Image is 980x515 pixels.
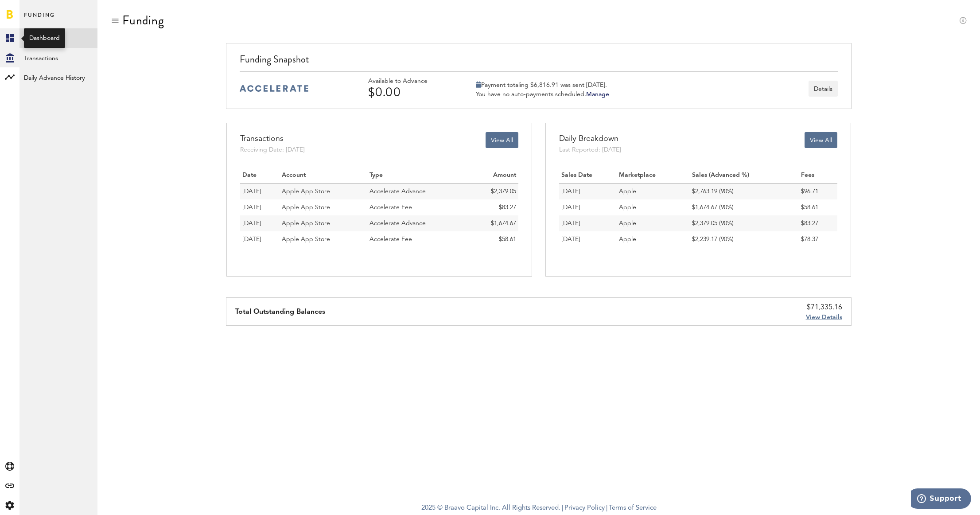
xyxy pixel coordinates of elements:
[809,81,838,97] button: Details
[235,298,325,325] div: Total Outstanding Balances
[240,85,308,92] img: accelerate-medium-blue-logo.svg
[690,215,799,231] td: $2,379.05 (90%)
[242,204,261,211] span: [DATE]
[469,215,518,231] td: $1,674.67
[369,236,412,242] span: Accelerate Fee
[476,81,609,89] div: Payment totaling $6,816.91 was sent [DATE].
[617,231,690,247] td: Apple
[280,215,367,231] td: Apple App Store
[24,10,55,28] span: Funding
[469,183,518,199] td: $2,379.05
[369,188,426,195] span: Accelerate Advance
[799,183,837,199] td: $96.71
[368,78,452,85] div: Available to Advance
[491,220,516,226] span: $1,674.67
[242,188,261,195] span: [DATE]
[586,91,609,98] a: Manage
[559,168,617,183] th: Sales Date
[911,488,971,511] iframe: Opens a widget where you can find more information
[690,231,799,247] td: $2,239.17 (90%)
[609,505,657,511] a: Terms of Service
[240,52,837,71] div: Funding Snapshot
[806,302,842,313] div: $71,335.16
[367,183,469,199] td: Accelerate Advance
[369,204,412,211] span: Accelerate Fee
[122,13,164,27] div: Funding
[499,204,516,211] span: $83.27
[617,199,690,215] td: Apple
[280,183,367,199] td: Apple App Store
[282,220,330,226] span: Apple App Store
[368,85,452,99] div: $0.00
[690,168,799,183] th: Sales (Advanced %)
[799,215,837,231] td: $83.27
[806,314,842,320] span: View Details
[242,220,261,226] span: [DATE]
[690,199,799,215] td: $1,674.67 (90%)
[282,188,330,195] span: Apple App Store
[469,168,518,183] th: Amount
[240,199,279,215] td: 10/07/25
[240,132,305,145] div: Transactions
[240,231,279,247] td: 10/07/25
[559,132,621,145] div: Daily Breakdown
[559,145,621,154] div: Last Reported: [DATE]
[240,215,279,231] td: 10/07/25
[369,220,426,226] span: Accelerate Advance
[799,199,837,215] td: $58.61
[240,168,279,183] th: Date
[486,132,518,148] button: View All
[617,215,690,231] td: Apple
[491,188,516,195] span: $2,379.05
[564,505,605,511] a: Privacy Policy
[559,231,617,247] td: [DATE]
[559,215,617,231] td: [DATE]
[799,168,837,183] th: Fees
[240,183,279,199] td: 10/07/25
[29,34,60,43] div: Dashboard
[476,90,609,98] div: You have no auto-payments scheduled.
[242,236,261,242] span: [DATE]
[805,132,837,148] button: View All
[282,204,330,211] span: Apple App Store
[617,168,690,183] th: Marketplace
[367,231,469,247] td: Accelerate Fee
[367,215,469,231] td: Accelerate Advance
[280,199,367,215] td: Apple App Store
[617,183,690,199] td: Apple
[367,199,469,215] td: Accelerate Fee
[19,67,97,87] a: Daily Advance History
[367,168,469,183] th: Type
[799,231,837,247] td: $78.37
[421,502,560,515] span: 2025 © Braavo Capital Inc. All Rights Reserved.
[690,183,799,199] td: $2,763.19 (90%)
[499,236,516,242] span: $58.61
[559,199,617,215] td: [DATE]
[19,28,97,48] a: Overview
[469,199,518,215] td: $83.27
[280,168,367,183] th: Account
[282,236,330,242] span: Apple App Store
[559,183,617,199] td: [DATE]
[469,231,518,247] td: $58.61
[19,48,97,67] a: Transactions
[280,231,367,247] td: Apple App Store
[240,145,305,154] div: Receiving Date: [DATE]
